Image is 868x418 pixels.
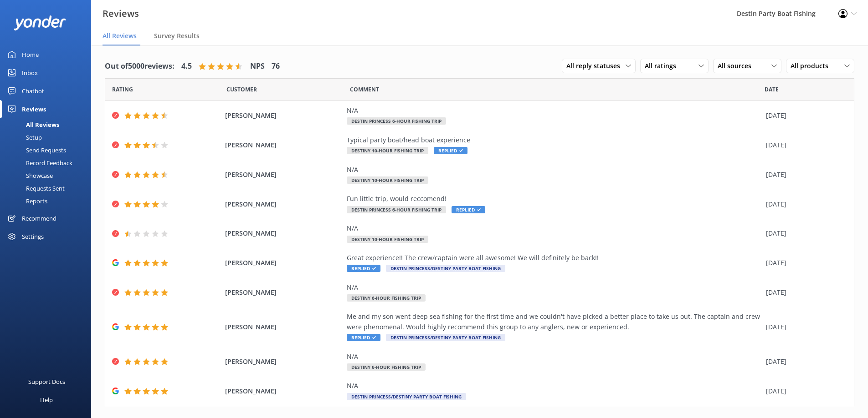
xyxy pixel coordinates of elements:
span: [PERSON_NAME] [225,287,343,297]
div: Me and my son went deep sea fishing for the first time and we couldn't have picked a better place... [347,312,761,332]
div: Showcase [5,169,53,182]
span: Destiny 10-Hour Fishing Trip [347,147,428,154]
a: Reports [5,195,91,207]
div: Requests Sent [5,182,65,195]
div: Chatbot [22,82,44,100]
h4: 4.5 [181,60,192,72]
h4: Out of 5000 reviews: [105,60,175,72]
div: Typical party boat/head boat experience [347,135,761,145]
div: Fun little trip, would reccomend! [347,194,761,204]
span: Date [765,85,779,94]
span: [PERSON_NAME] [225,386,343,396]
span: Survey Results [154,31,200,40]
div: Support Docs [28,373,65,391]
h4: NPS [250,60,265,72]
div: [DATE] [766,357,842,367]
span: All reply statuses [566,61,626,71]
div: [DATE] [766,140,842,150]
div: [DATE] [766,386,842,396]
span: Date [226,85,257,94]
span: Replied [452,206,485,213]
span: Destin Princess 6-Hour Fishing Trip [347,117,446,125]
span: Replied [347,265,380,272]
span: [PERSON_NAME] [225,258,343,268]
div: [DATE] [766,258,842,268]
span: Destiny 6-Hour Fishing Trip [347,363,426,371]
span: Destiny 10-Hour Fishing Trip [347,176,428,184]
h3: Reviews [103,6,139,21]
div: Setup [5,131,42,144]
span: All ratings [645,61,682,71]
span: All Reviews [103,31,137,40]
span: [PERSON_NAME] [225,170,343,180]
span: Destin Princess/Destiny Party Boat Fishing [386,334,505,341]
span: [PERSON_NAME] [225,322,343,332]
div: Send Requests [5,144,66,156]
span: Destin Princess 6-Hour Fishing Trip [347,206,446,213]
div: Help [40,391,53,409]
a: Record Feedback [5,156,91,169]
span: Destin Princess/Destiny Party Boat Fishing [386,265,505,272]
span: Date [112,85,133,94]
span: Question [350,85,379,94]
span: Destin Princess/Destiny Party Boat Fishing [347,393,466,400]
span: [PERSON_NAME] [225,199,343,209]
div: [DATE] [766,111,842,121]
div: N/A [347,106,761,116]
span: [PERSON_NAME] [225,111,343,121]
div: N/A [347,282,761,292]
div: Reviews [22,100,46,118]
a: Requests Sent [5,182,91,195]
a: Setup [5,131,91,144]
div: [DATE] [766,228,842,238]
div: Inbox [22,64,38,82]
div: N/A [347,381,761,391]
a: Showcase [5,169,91,182]
div: Settings [22,227,44,246]
span: Replied [434,147,467,154]
div: All Reviews [5,118,59,131]
span: Destiny 6-Hour Fishing Trip [347,294,426,302]
div: [DATE] [766,170,842,180]
span: All sources [718,61,757,71]
div: Great experience!! The crew/captain were all awesome! We will definitely be back!! [347,253,761,263]
a: All Reviews [5,118,91,131]
span: [PERSON_NAME] [225,228,343,238]
div: Recommend [22,209,56,227]
span: Replied [347,334,380,341]
span: Destiny 10-Hour Fishing Trip [347,236,428,243]
div: [DATE] [766,322,842,332]
div: Record Feedback [5,156,72,169]
div: N/A [347,223,761,233]
img: yonder-white-logo.png [14,15,66,30]
a: Send Requests [5,144,91,156]
span: [PERSON_NAME] [225,140,343,150]
span: All products [791,61,834,71]
div: Reports [5,195,47,207]
div: [DATE] [766,287,842,297]
div: Home [22,45,39,64]
span: [PERSON_NAME] [225,357,343,367]
div: N/A [347,165,761,175]
h4: 76 [272,60,280,72]
div: N/A [347,352,761,362]
div: [DATE] [766,199,842,209]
